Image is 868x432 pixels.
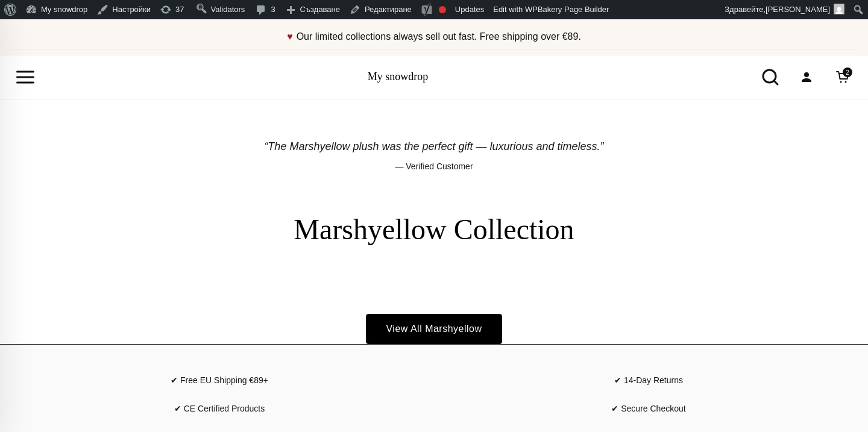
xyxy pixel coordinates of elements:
span: ♥ [287,31,293,42]
div: Announcement [10,24,858,50]
button: Open search [757,64,784,90]
div: Focus keyphrase not set [439,6,446,13]
div: ✔ 14-Day Returns [441,374,856,387]
a: Cart [829,64,856,90]
div: ✔ Secure Checkout [441,402,856,415]
span: 2 [843,67,852,77]
span: [PERSON_NAME] [766,5,830,14]
div: ✔ Free EU Shipping €89+ [12,374,427,387]
button: Open menu [12,64,39,90]
div: ✔ CE Certified Products [12,402,427,415]
a: Account [793,64,820,90]
a: My snowdrop [368,70,429,83]
span: Our limited collections always sell out fast. Free shipping over €89. [297,31,581,42]
a: View All Marshyellow [366,314,502,344]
